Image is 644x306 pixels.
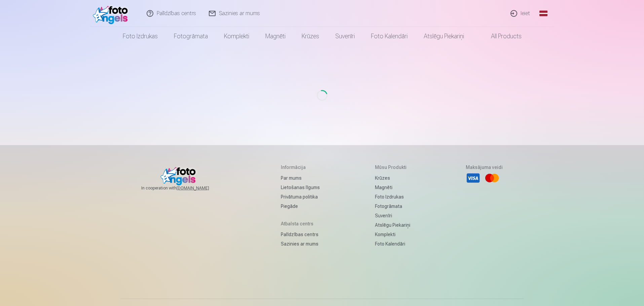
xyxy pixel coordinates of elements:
h5: Mūsu produkti [375,164,410,171]
a: Foto izdrukas [375,192,410,202]
a: Atslēgu piekariņi [416,27,472,46]
a: Lietošanas līgums [281,183,320,192]
a: Foto kalendāri [375,239,410,249]
li: Mastercard [485,171,499,185]
a: Komplekti [216,27,257,46]
a: Fotogrāmata [375,202,410,211]
a: Suvenīri [327,27,363,46]
a: Komplekti [375,230,410,239]
a: Piegāde [281,202,320,211]
a: Magnēti [375,183,410,192]
a: Suvenīri [375,211,410,220]
h5: Maksājuma veidi [466,164,503,171]
h5: Informācija [281,164,320,171]
img: /fa1 [93,3,131,24]
a: Fotogrāmata [166,27,216,46]
a: Atslēgu piekariņi [375,220,410,230]
a: Privātuma politika [281,192,320,202]
a: Sazinies ar mums [281,239,320,249]
li: Visa [466,171,481,185]
a: Foto izdrukas [115,27,166,46]
span: In cooperation with [141,185,225,191]
a: [DOMAIN_NAME] [177,185,225,191]
a: Par mums [281,173,320,183]
h5: Atbalsta centrs [281,220,320,227]
a: Krūzes [294,27,327,46]
a: Palīdzības centrs [281,230,320,239]
a: Magnēti [257,27,294,46]
a: Foto kalendāri [363,27,416,46]
a: All products [472,27,530,46]
a: Krūzes [375,173,410,183]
